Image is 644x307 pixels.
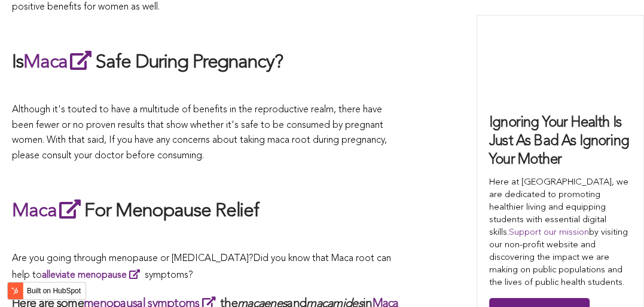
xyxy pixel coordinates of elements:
[12,105,387,161] span: Although it's touted to have a multitude of benefits in the reproductive realm, there have been f...
[12,254,254,263] span: Are you going through menopause or [MEDICAL_DATA]?
[12,48,401,76] h2: Is Safe During Pregnancy?
[12,254,391,280] span: Did you know that Maca root can help to symptoms?
[42,271,145,280] a: alleviate menopause
[584,250,644,307] iframe: Chat Widget
[8,284,22,298] img: HubSpot sprocket logo
[22,283,86,299] label: Built on HubSpot
[7,282,86,300] button: Built on HubSpot
[12,202,84,221] a: Maca
[23,53,96,72] a: Maca
[12,197,401,225] h2: For Menopause Relief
